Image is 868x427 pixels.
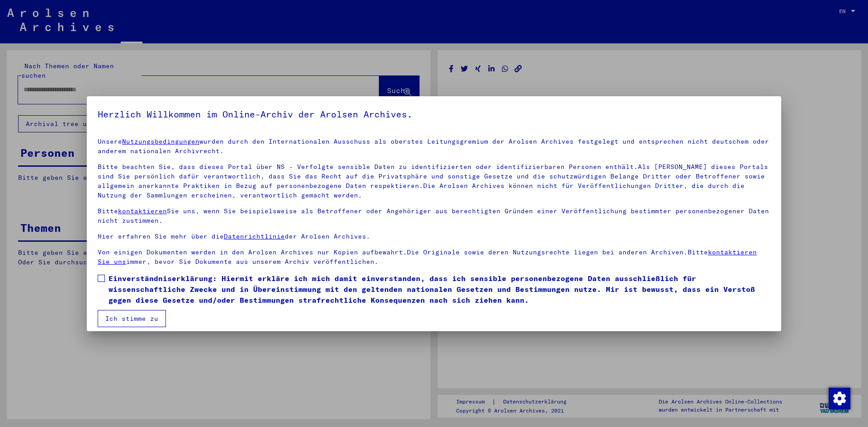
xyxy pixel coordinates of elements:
a: kontaktieren [118,207,167,215]
span: Einverständniserklärung: Hiermit erkläre ich mich damit einverstanden, dass ich sensible personen... [108,273,770,305]
p: Hier erfahren Sie mehr über die der Arolsen Archives. [98,232,770,241]
p: Unsere wurden durch den Internationalen Ausschuss als oberstes Leitungsgremium der Arolsen Archiv... [98,137,770,156]
p: Bitte beachten Sie, dass dieses Portal über NS - Verfolgte sensible Daten zu identifizierten oder... [98,162,770,200]
a: Datenrichtlinie [224,232,285,240]
div: Change consent [828,387,850,409]
a: kontaktieren Sie uns [98,248,757,266]
button: Ich stimme zu [98,310,166,327]
img: Change consent [829,388,850,409]
a: Nutzungsbedingungen [122,137,199,145]
p: Bitte Sie uns, wenn Sie beispielsweise als Betroffener oder Angehöriger aus berechtigten Gründen ... [98,206,770,225]
p: Von einigen Dokumenten werden in den Arolsen Archives nur Kopien aufbewahrt.Die Originale sowie d... [98,248,770,267]
h5: Herzlich Willkommen im Online-Archiv der Arolsen Archives. [98,107,770,122]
